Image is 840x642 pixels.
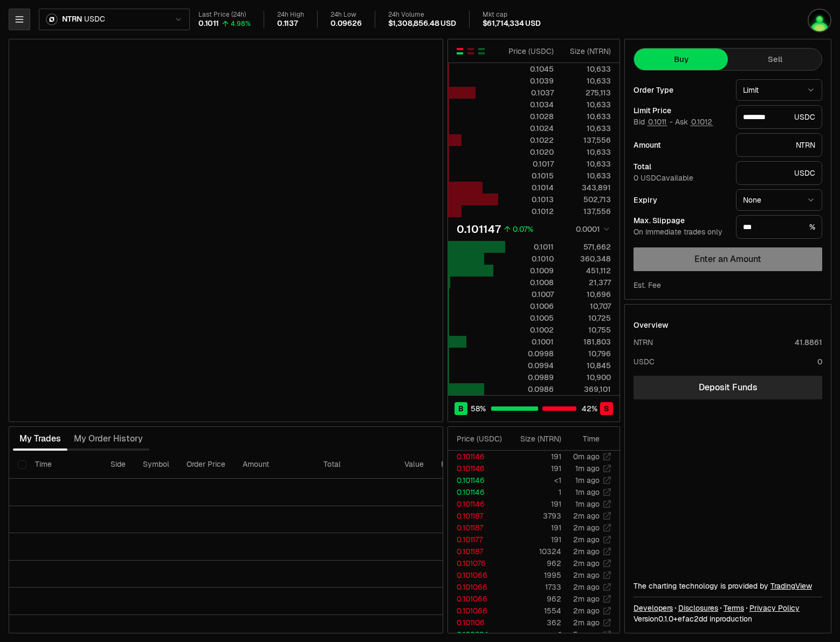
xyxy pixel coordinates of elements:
div: 10,707 [563,301,611,312]
td: 0.101146 [448,486,507,498]
div: 0.1001 [506,336,554,347]
div: 0.0989 [506,372,554,383]
div: 0.1020 [506,147,554,157]
div: $61,714,334 USD [483,19,541,29]
div: 0.101147 [457,222,501,237]
div: 0.1014 [506,182,554,193]
div: % [736,215,822,239]
a: Disclosures [678,603,718,613]
time: 1m ago [575,464,600,473]
div: Size ( NTRN ) [563,46,611,57]
div: 0.1028 [506,111,554,122]
div: 137,556 [563,206,611,217]
td: 1733 [507,581,562,593]
div: 0.0986 [506,384,554,395]
div: 10,633 [563,111,611,122]
th: Symbol [134,451,178,479]
td: 191 [507,451,562,462]
div: 0.1022 [506,135,554,146]
div: 0.1037 [506,87,554,98]
td: 1 [507,486,562,498]
div: 0.0998 [506,348,554,359]
td: 191 [507,498,562,510]
div: 0.1010 [506,253,554,264]
div: 0.1005 [506,313,554,323]
time: 0m ago [573,452,600,461]
div: USDC [736,161,822,185]
div: Limit Price [634,107,727,114]
td: 191 [507,522,562,534]
td: 0.101146 [448,462,507,474]
div: Order Type [634,86,727,94]
button: Select all [18,460,26,469]
th: Filled [432,451,470,479]
div: 0.07% [513,224,533,234]
div: On immediate trades only [634,227,727,237]
div: 181,803 [563,336,611,347]
div: 0.1012 [506,206,554,217]
div: Expiry [634,196,727,204]
button: Show Sell Orders Only [466,47,475,56]
div: 0.1007 [506,289,554,300]
div: 4.98% [231,19,251,28]
time: 1m ago [575,499,600,509]
div: 10,796 [563,348,611,359]
div: 10,633 [563,99,611,110]
time: 1m ago [575,475,600,485]
a: TradingView [770,581,812,591]
td: 962 [507,593,562,605]
div: $1,308,856.48 USD [388,19,456,29]
a: Developers [634,603,673,613]
th: Side [102,451,134,479]
div: Last Price (24h) [198,11,251,19]
td: 362 [507,617,562,629]
div: Time [570,433,600,444]
div: Price ( USDC ) [506,46,554,57]
div: 0.1002 [506,325,554,335]
div: Overview [634,320,669,330]
time: 2m ago [573,594,600,604]
button: My Trades [13,428,67,450]
span: 58 % [471,403,486,414]
td: 962 [507,557,562,569]
div: 0 [817,356,822,367]
time: 2m ago [573,511,600,521]
td: 0.101146 [448,474,507,486]
div: 24h Volume [388,11,456,19]
div: 0.1024 [506,123,554,134]
span: 42 % [582,403,597,414]
td: 0.101187 [448,546,507,557]
div: NTRN [736,133,822,157]
div: 10,755 [563,325,611,335]
div: 0.1011 [506,241,554,252]
time: 2m ago [573,535,600,544]
time: 2m ago [573,547,600,556]
time: 2m ago [573,523,600,533]
td: 191 [507,462,562,474]
td: <1 [507,474,562,486]
iframe: Financial Chart [9,39,443,422]
th: Value [396,451,432,479]
div: 10,633 [563,123,611,134]
a: Deposit Funds [634,376,822,399]
div: 21,377 [563,277,611,288]
div: 0.1008 [506,277,554,288]
td: 0.101187 [448,510,507,522]
div: 0.1011 [198,19,219,29]
div: Est. Fee [634,280,661,291]
div: 502,713 [563,194,611,205]
div: USDC [634,356,655,367]
td: 0.101146 [448,451,507,462]
td: 0.101076 [448,557,507,569]
div: 0.1009 [506,265,554,276]
time: 2m ago [573,558,600,568]
div: 0.1006 [506,301,554,312]
span: S [604,403,609,414]
img: ntrn.png [46,13,58,25]
td: 3793 [507,510,562,522]
div: 24h Low [331,11,362,19]
div: 10,845 [563,360,611,371]
div: 10,633 [563,64,611,74]
td: 0.101066 [448,605,507,617]
time: 5m ago [573,630,600,639]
